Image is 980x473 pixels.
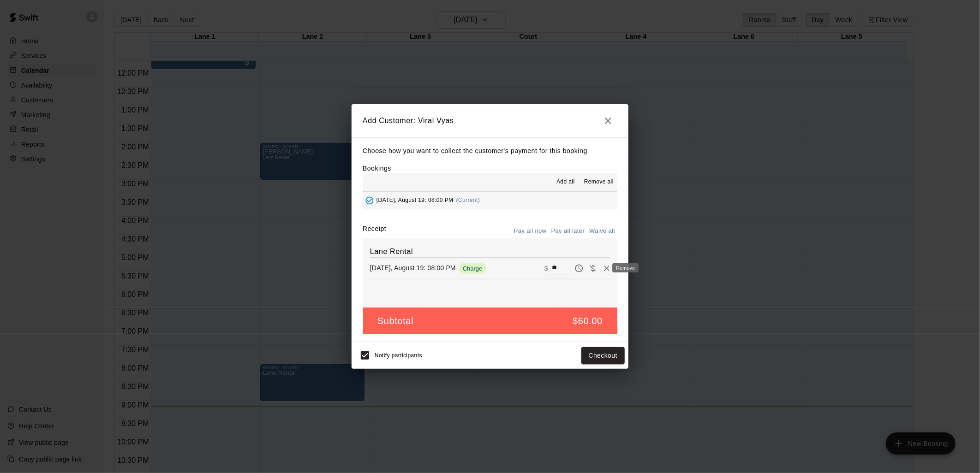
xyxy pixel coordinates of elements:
button: Remove [600,261,614,275]
span: Charge [459,265,486,272]
h5: Subtotal [377,315,413,327]
label: Bookings [363,165,391,172]
button: Added - Collect Payment [363,194,376,207]
span: Waive payment [586,264,600,272]
p: [DATE], August 19: 08:00 PM [370,263,456,272]
button: Waive all [587,224,617,238]
label: Receipt [363,224,386,238]
span: Add all [556,177,575,187]
h6: Lane Rental [370,246,610,258]
span: Notify participants [375,353,422,359]
p: $ [544,264,548,273]
div: Remove [612,263,639,272]
button: Add all [551,175,580,189]
button: Checkout [581,347,625,364]
h2: Add Customer: Viral Vyas [352,104,628,137]
span: Pay later [572,264,586,272]
button: Added - Collect Payment[DATE], August 19: 08:00 PM(Current) [363,192,617,209]
button: Pay all now [512,224,549,238]
p: Choose how you want to collect the customer's payment for this booking [363,145,617,157]
h5: $60.00 [573,315,603,327]
span: (Current) [456,197,480,203]
span: Remove all [584,177,614,187]
span: [DATE], August 19: 08:00 PM [376,197,454,203]
button: Remove all [580,175,617,189]
button: Pay all later [549,224,587,238]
